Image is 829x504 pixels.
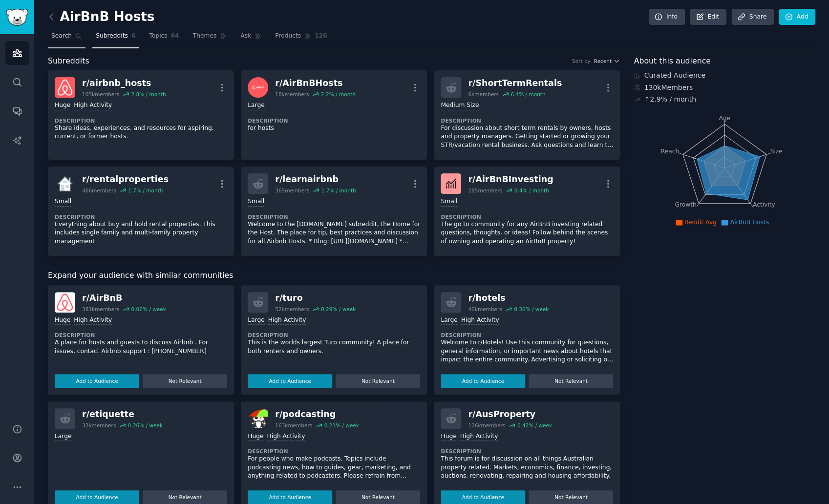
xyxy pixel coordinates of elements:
a: Subreddits6 [92,28,139,48]
dt: Description [248,448,420,455]
p: Everything about buy and hold rental properties. This includes single family and multi-family pro... [55,220,227,246]
p: Welcome to the [DOMAIN_NAME] subreddit, the Home for the Host. The place for tip, best practices ... [248,220,420,246]
p: For discussion about short term rentals by owners, hosts and property managers. Getting started o... [441,124,613,150]
span: Topics [149,32,167,41]
div: r/ learnairbnb [275,173,356,186]
div: 381k members [82,306,119,313]
div: 1.7 % / month [128,187,163,194]
div: High Activity [268,316,306,325]
div: r/ airbnb_hosts [82,77,166,89]
div: Large [248,101,264,110]
img: podcasting [248,408,268,429]
button: Not Relevant [529,374,613,388]
p: for hosts [248,124,420,133]
span: Themes [193,32,217,41]
span: 64 [171,32,179,41]
tspan: Reach [661,147,680,154]
img: AirBnBInvesting [441,173,461,194]
div: 105k members [82,91,119,98]
button: Recent [594,58,620,64]
img: AirBnB [55,292,75,313]
dt: Description [55,213,227,220]
span: Search [51,32,72,41]
a: Share [731,9,773,25]
div: 0.29 % / week [321,306,356,313]
div: 0.06 % / week [131,306,166,313]
div: High Activity [267,432,305,441]
tspan: Activity [753,201,775,208]
a: Edit [690,9,726,25]
img: AirBnBHosts [248,77,268,98]
dt: Description [248,117,420,124]
div: 365 members [275,187,309,194]
div: r/ AirBnBHosts [275,77,356,89]
button: Add to Audience [248,374,332,388]
div: 2.8 % / month [131,91,166,98]
div: 40k members [468,306,502,313]
div: 2.2 % / month [321,91,356,98]
dt: Description [248,213,420,220]
div: Small [55,197,71,207]
button: Not Relevant [336,490,420,504]
div: Small [248,197,264,207]
p: Share ideas, experiences, and resources for aspiring, current, or former hosts. [55,124,227,141]
a: r/learnairbnb365members1.7% / monthSmallDescriptionWelcome to the [DOMAIN_NAME] subreddit, the Ho... [241,167,427,256]
span: Subreddits [48,55,89,67]
div: r/ etiquette [82,408,163,420]
div: r/ hotels [468,292,549,304]
button: Not Relevant [336,374,420,388]
div: High Activity [461,316,499,325]
p: A place for hosts and guests to discuss Airbnb . For issues, contact Airbnb support : [PHONE_NUMBER] [55,338,227,356]
div: Large [248,316,264,325]
div: ↑ 2.9 % / month [644,94,696,105]
div: 163k members [275,422,312,429]
dt: Description [55,117,227,124]
span: Ask [240,32,251,41]
div: 126k members [468,422,505,429]
div: High Activity [74,316,112,325]
p: For people who make podcasts. Topics include podcasting news, how to guides, gear, marketing, and... [248,455,420,481]
div: r/ turo [275,292,356,304]
p: This forum is for discussion on all things Australian property related. Markets, economics, finan... [441,455,613,481]
div: 466 members [82,187,116,194]
div: 6.4 % / month [510,91,545,98]
div: Huge [441,432,456,441]
span: Reddit Avg [684,219,717,226]
div: 0.26 % / week [128,422,163,429]
div: 0.4 % / month [514,187,549,194]
div: r/ AirBnB [82,292,166,304]
div: 6k members [468,91,499,98]
p: The go to community for any AirBnB investing related questions, thoughts, or ideas! Follow behind... [441,220,613,246]
button: Not Relevant [143,374,227,388]
a: Topics64 [146,28,182,48]
span: Subreddits [96,32,128,41]
a: rentalpropertiesr/rentalproperties466members1.7% / monthSmallDescriptionEverything about buy and ... [48,167,234,256]
div: 0.21 % / week [324,422,359,429]
div: High Activity [74,101,112,110]
button: Add to Audience [248,490,332,504]
a: Ask [237,28,265,48]
tspan: Size [770,147,782,154]
div: 52k members [275,306,309,313]
dt: Description [441,448,613,455]
a: Info [649,9,685,25]
button: Add to Audience [441,374,525,388]
div: 285 members [468,187,502,194]
div: Curated Audience [634,70,815,81]
div: 0.36 % / week [514,306,549,313]
button: Not Relevant [143,490,227,504]
tspan: Age [719,115,730,122]
div: Medium Size [441,101,479,110]
div: r/ rentalproperties [82,173,169,186]
div: 32k members [82,422,116,429]
div: r/ AirBnBInvesting [468,173,553,186]
div: Large [55,432,71,441]
img: GummySearch logo [6,9,28,26]
dt: Description [441,213,613,220]
div: r/ ShortTermRentals [468,77,562,89]
img: rentalproperties [55,173,75,194]
span: 126 [315,32,327,41]
img: airbnb_hosts [55,77,75,98]
tspan: Growth [675,201,696,208]
div: High Activity [460,432,498,441]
